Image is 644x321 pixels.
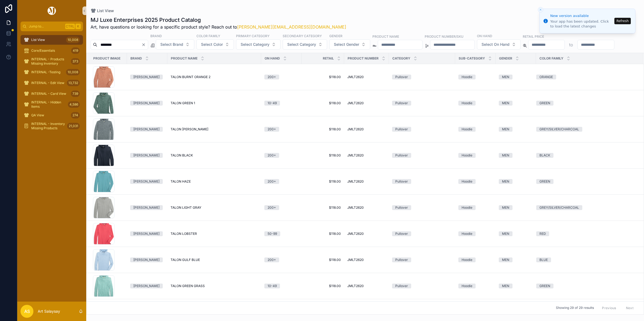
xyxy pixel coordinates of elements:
[550,13,613,19] div: New version available
[539,75,553,79] div: ORANGE
[20,89,83,99] a: INTERNAL - Card View739
[130,231,164,236] a: [PERSON_NAME]
[539,231,546,236] div: RED
[347,284,364,288] span: JMLT2620
[171,258,258,262] a: TALON GULF BLUE
[459,56,485,61] span: Sub-Category
[236,33,269,38] label: Primary Category
[133,179,160,184] div: [PERSON_NAME]
[347,127,386,131] a: JMLT2620
[536,205,637,210] a: GREY/SILVER/CHARCOAL
[171,75,258,79] a: TALON BURNT ORANGE 2
[305,179,341,184] span: $118.00
[499,75,533,79] a: MEN
[392,231,452,236] a: Pullover
[329,39,370,50] button: Select Button
[150,33,162,38] label: Brand
[502,205,509,210] div: MEN
[536,75,637,79] a: ORANGE
[20,121,83,131] a: INTERNAL - Inventory Missing Products21,031
[538,7,543,12] button: Close toast
[130,101,164,106] a: [PERSON_NAME]
[67,123,80,129] div: 21,031
[66,37,80,43] div: 10,008
[523,34,544,39] label: Retail Price
[31,122,65,130] span: INTERNAL - Inventory Missing Products
[171,75,210,79] span: TALON BURNT ORANGE 2
[347,258,364,262] span: JMLT2620
[171,127,258,131] a: TALON [PERSON_NAME]
[268,257,276,262] div: 200+
[536,179,637,184] a: GREEN
[502,127,509,132] div: MEN
[160,42,183,47] span: Select Brand
[499,101,533,106] a: MEN
[130,284,164,288] a: [PERSON_NAME]
[196,33,220,38] label: Color Family
[425,34,463,39] label: Product Number/SKU
[236,39,281,50] button: Select Button
[462,179,472,184] div: Hoodie
[499,231,533,236] a: MEN
[347,179,386,184] a: JMLT2620
[71,47,80,54] div: 419
[458,153,492,158] a: Hoodie
[264,231,298,236] a: 50-99
[502,75,509,79] div: MEN
[462,231,472,236] div: Hoodie
[502,101,509,106] div: MEN
[171,101,195,105] span: TALON GREEN 1
[305,101,341,105] a: $118.00
[305,127,341,131] a: $118.00
[539,101,550,106] div: GREEN
[499,56,512,61] span: Gender
[614,18,631,24] button: Refresh
[502,257,509,262] div: MEN
[71,112,80,118] div: 274
[502,179,509,184] div: MEN
[536,284,637,288] a: GREEN
[31,100,66,109] span: INTERNAL - Hidden Items
[347,232,386,236] a: JMLT2620
[130,127,164,132] a: [PERSON_NAME]
[171,205,201,210] span: TALON LIGHT GRAY
[133,153,160,158] div: [PERSON_NAME]
[287,42,316,47] span: Select Category
[31,81,64,85] span: INTERNAL - Edit View
[347,258,386,262] a: JMLT2620
[283,33,322,38] label: Secondary Category
[268,75,276,79] div: 200+
[458,101,492,106] a: Hoodie
[20,22,83,31] button: Jump to...CtrlK
[372,34,399,39] label: Product Name
[133,127,160,132] div: [PERSON_NAME]
[347,101,386,105] a: JMLT2620
[20,78,83,88] a: INTERNAL - Edit View13,732
[347,75,364,79] span: JMLT2620
[499,205,533,210] a: MEN
[539,205,579,210] div: GREY/SILVER/CHARCOAL
[20,46,83,55] a: Core/Essentials419
[499,284,533,288] a: MEN
[536,231,637,236] a: RED
[550,19,613,29] div: Your app has been updated. Click to load the latest changes
[130,153,164,158] a: [PERSON_NAME]
[133,205,160,210] div: [PERSON_NAME]
[20,67,83,77] a: INTERNAL -Testing10,008
[305,75,341,79] span: $118.00
[305,258,341,262] a: $118.00
[347,101,364,105] span: JMLT2620
[264,127,298,132] a: 200+
[171,56,198,61] span: Product Name
[395,179,408,184] div: Pullover
[31,113,44,117] span: QA View
[31,70,60,74] span: INTERNAL -Testing
[91,8,114,13] a: List View
[31,92,66,96] span: INTERNAL - Card View
[305,284,341,288] span: $118.00
[264,153,298,158] a: 200+
[539,153,550,158] div: BLACK
[305,153,341,158] a: $118.00
[392,153,452,158] a: Pullover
